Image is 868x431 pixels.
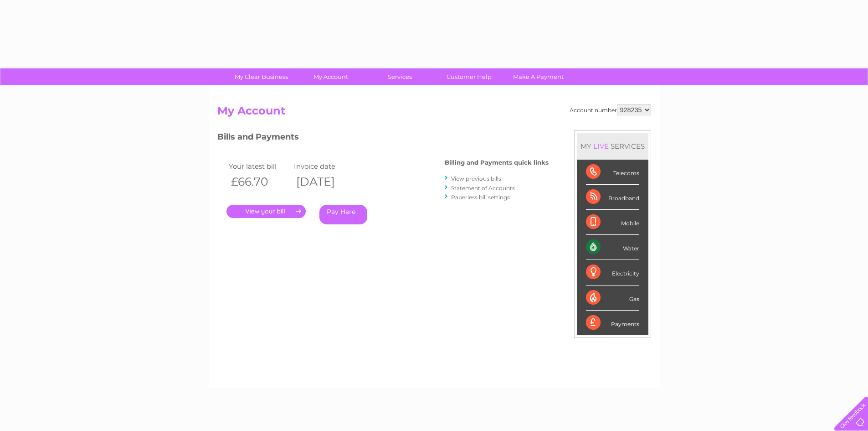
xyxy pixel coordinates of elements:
[226,160,292,172] td: Your latest bill
[586,235,639,260] div: Water
[501,68,576,85] a: Make A Payment
[217,130,549,146] h3: Bills and Payments
[319,205,367,224] a: Pay Here
[577,133,648,159] div: MY SERVICES
[570,104,651,115] div: Account number
[431,68,507,85] a: Customer Help
[293,68,368,85] a: My Account
[586,286,639,311] div: Gas
[445,159,549,166] h4: Billing and Payments quick links
[217,104,651,122] h2: My Account
[226,172,292,191] th: £66.70
[292,172,357,191] th: [DATE]
[586,210,639,235] div: Mobile
[362,68,437,85] a: Services
[451,175,501,182] a: View previous bills
[586,311,639,335] div: Payments
[226,205,306,218] a: .
[586,260,639,285] div: Electricity
[451,194,510,201] a: Paperless bill settings
[451,185,515,192] a: Statement of Accounts
[591,142,611,151] div: LIVE
[586,185,639,210] div: Broadband
[586,160,639,185] div: Telecoms
[292,160,357,172] td: Invoice date
[224,68,299,85] a: My Clear Business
